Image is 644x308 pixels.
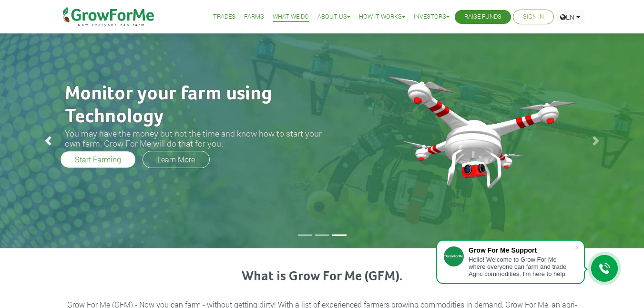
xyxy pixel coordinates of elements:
[414,12,450,22] a: Investors
[375,49,587,198] img: growforme image
[359,12,405,22] a: How it Works
[469,246,574,254] div: Grow For Me Support
[60,151,136,168] a: Start Farming
[213,12,235,22] a: Trades
[523,12,544,22] a: Sign In
[66,269,578,285] h3: What is Grow For Me (GFM).
[317,12,350,22] a: About Us
[464,12,501,22] a: Raise Funds
[469,256,574,277] div: Hello! Welcome to Grow For Me where everyone can farm and trade Agric commodities. I'm here to help.
[273,12,309,22] a: What We Do
[65,83,337,128] h2: Monitor your farm using Technology
[65,128,337,149] h3: You may have the money but not the time and know how to start your own farm. Grow For Me will do ...
[556,10,584,24] a: EN
[143,151,210,168] a: Learn More
[244,12,264,22] a: Farms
